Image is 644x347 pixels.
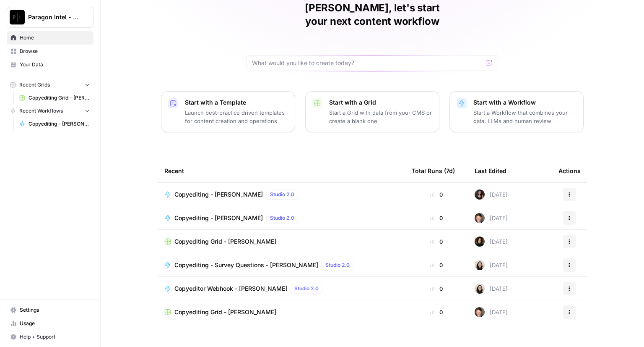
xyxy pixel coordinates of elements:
[270,191,294,198] span: Studio 2.0
[7,7,93,28] button: Workspace: Paragon Intel - Copyediting
[7,317,93,330] a: Usage
[10,10,25,25] img: Paragon Intel - Copyediting Logo
[475,159,506,182] div: Last Edited
[164,308,398,316] a: Copyediting Grid - [PERSON_NAME]
[475,284,485,294] img: t5ef5oef8zpw1w4g2xghobes91mw
[473,98,576,107] p: Start with a Workflow
[475,260,485,270] img: t5ef5oef8zpw1w4g2xghobes91mw
[19,81,50,89] span: Recent Grids
[329,98,432,107] p: Start with a Grid
[329,108,432,125] p: Start a Grid with data from your CMS or create a blank one
[7,31,93,45] a: Home
[475,237,508,247] div: [DATE]
[7,105,93,117] button: Recent Workflows
[29,120,90,128] span: Copyediting - [PERSON_NAME]
[475,284,508,294] div: [DATE]
[28,13,79,21] span: Paragon Intel - Copyediting
[305,91,439,132] button: Start with a GridStart a Grid with data from your CMS or create a blank one
[164,237,398,246] a: Copyediting Grid - [PERSON_NAME]
[475,260,508,270] div: [DATE]
[558,159,581,182] div: Actions
[185,108,288,125] p: Launch best-practice driven templates for content creation and operations
[16,91,93,105] a: Copyediting Grid - [PERSON_NAME]
[20,34,90,42] span: Home
[20,306,90,314] span: Settings
[475,307,508,317] div: [DATE]
[412,308,461,316] div: 0
[294,285,319,292] span: Studio 2.0
[7,303,93,317] a: Settings
[19,107,63,115] span: Recent Workflows
[174,190,263,199] span: Copyediting - [PERSON_NAME]
[174,214,263,222] span: Copyediting - [PERSON_NAME]
[164,189,398,200] a: Copyediting - [PERSON_NAME]Studio 2.0
[164,213,398,223] a: Copyediting - [PERSON_NAME]Studio 2.0
[247,1,498,28] h1: [PERSON_NAME], let's start your next content workflow
[174,237,276,246] span: Copyediting Grid - [PERSON_NAME]
[473,108,576,125] p: Start a Workflow that combines your data, LLMs and human review
[174,284,287,293] span: Copyeditor Webhook - [PERSON_NAME]
[475,189,485,200] img: 5nlru5lqams5xbrbfyykk2kep4hl
[164,260,398,270] a: Copyediting - Survey Questions - [PERSON_NAME]Studio 2.0
[20,333,90,341] span: Help + Support
[449,91,584,132] button: Start with a WorkflowStart a Workflow that combines your data, LLMs and human review
[20,61,90,68] span: Your Data
[475,213,508,223] div: [DATE]
[270,214,294,222] span: Studio 2.0
[325,261,350,269] span: Studio 2.0
[174,261,318,269] span: Copyediting - Survey Questions - [PERSON_NAME]
[7,330,93,344] button: Help + Support
[412,159,455,182] div: Total Runs (7d)
[185,98,288,107] p: Start with a Template
[7,45,93,58] a: Browse
[252,59,483,67] input: What would you like to create today?
[174,308,276,316] span: Copyediting Grid - [PERSON_NAME]
[7,79,93,91] button: Recent Grids
[475,307,485,317] img: qw00ik6ez51o8uf7vgx83yxyzow9
[412,261,461,269] div: 0
[7,58,93,71] a: Your Data
[20,320,90,327] span: Usage
[29,94,90,102] span: Copyediting Grid - [PERSON_NAME]
[412,284,461,293] div: 0
[412,190,461,199] div: 0
[412,214,461,222] div: 0
[161,91,295,132] button: Start with a TemplateLaunch best-practice driven templates for content creation and operations
[475,213,485,223] img: qw00ik6ez51o8uf7vgx83yxyzow9
[164,284,398,294] a: Copyeditor Webhook - [PERSON_NAME]Studio 2.0
[475,237,485,247] img: trpfjrwlykpjh1hxat11z5guyxrg
[412,237,461,246] div: 0
[475,189,508,200] div: [DATE]
[164,159,398,182] div: Recent
[16,117,93,131] a: Copyediting - [PERSON_NAME]
[20,47,90,55] span: Browse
